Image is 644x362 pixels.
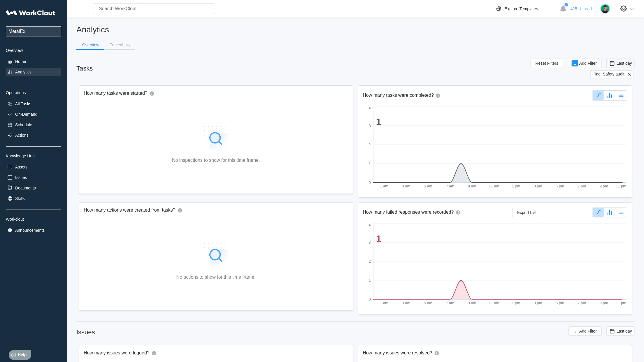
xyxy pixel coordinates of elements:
tspan: 9 am [468,184,476,188]
div: Issues [15,175,27,180]
span: 415 Unread [571,6,592,11]
h2: How many failed responses were recorded? [363,209,454,216]
div: Explore Templates [505,6,538,11]
h2: How many tasks were started? [84,90,148,97]
div: No actions to show for this time frame. [176,275,256,280]
button: Add Filter [568,326,602,336]
h2: How many issues were resolved? [363,350,432,356]
span: Tag: Safety audit [594,72,624,77]
a: Documents [6,184,61,192]
tspan: 0 [368,297,371,302]
img: user.png [600,4,610,14]
tspan: 3 am [402,184,410,188]
a: Issues [6,173,61,182]
a: Analytics [6,68,61,76]
tspan: 2 [368,259,371,264]
tspan: 11 pm [616,184,626,188]
div: Overview [6,48,61,53]
tspan: 1 pm [512,184,520,188]
tspan: 11 am [489,184,499,188]
a: Skills [6,194,61,203]
tspan: 1 am [380,184,388,188]
tspan: 1 [368,278,371,283]
div: Workclout [6,217,61,222]
a: Home [6,57,61,66]
tspan: 9 pm [600,301,608,305]
tspan: 1 am [380,301,388,305]
div: On-Demand [15,112,37,117]
div: Actions [15,133,29,138]
a: Announcements [6,226,61,234]
div: Issues [76,328,95,336]
tspan: 3 am [402,301,410,305]
tspan: 7 am [446,301,454,305]
div: Knowledge Hub [6,154,61,158]
div: Operations [6,90,61,95]
span: Last day [617,61,632,66]
div: Announcements [15,228,45,233]
span: Last day [617,329,632,333]
h2: How many tasks were completed? [363,92,434,99]
tspan: 3 pm [534,301,542,305]
tspan: 4 [368,223,371,227]
tspan: 5 am [424,301,432,305]
span: Add Filter [579,329,597,333]
div: Assets [15,165,27,169]
h2: How many actions were created from tasks? [84,207,176,214]
button: Reset Filters [531,59,564,68]
tspan: 1 [376,117,381,127]
div: Overview [82,43,99,47]
div: No inspections to show for this time frame. [172,158,260,163]
tspan: 2 [368,143,371,147]
div: Skills [15,196,25,201]
a: On-Demand [6,110,61,118]
div: Schedule [15,122,32,127]
tspan: 11 pm [616,301,626,305]
tspan: 1 [376,233,381,244]
div: Tasks [76,65,93,72]
div: All Tasks [15,101,31,106]
a: Schedule [6,121,61,129]
h2: How many issues were logged? [84,350,150,356]
tspan: 7 pm [578,184,586,188]
tspan: 7 am [446,184,454,188]
tspan: 5 pm [556,301,564,305]
tspan: 5 pm [556,184,564,188]
tspan: 0 [368,180,371,185]
tspan: 11 am [489,301,499,305]
tspan: 3 [368,240,371,245]
tspan: 5 am [424,184,432,188]
button: Export List [512,208,541,217]
a: Explore Templates [495,5,557,12]
input: Search WorkClout [93,3,215,14]
tspan: 9 pm [600,184,608,188]
button: 1Add Filter [568,59,602,68]
tspan: 3 [368,124,371,128]
button: Overview [76,41,104,49]
div: Documents [15,186,36,190]
tspan: 7 pm [578,301,586,305]
div: Home [15,59,26,64]
a: All Tasks [6,100,61,108]
div: Traceability [110,43,130,47]
div: 1 [572,60,578,66]
a: Assets [6,163,61,171]
div: Analytics [15,70,31,74]
tspan: 1 [368,161,371,166]
button: Traceability [104,41,135,49]
tspan: 9 am [468,301,476,305]
tspan: 1 pm [512,301,520,305]
a: Actions [6,131,61,139]
span: Reset Filters [536,61,559,65]
span: Add Filter [579,61,597,65]
tspan: 4 [368,106,371,110]
span: Export List [517,210,536,215]
h2: Analytics [76,24,635,35]
tspan: 3 pm [534,184,542,188]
